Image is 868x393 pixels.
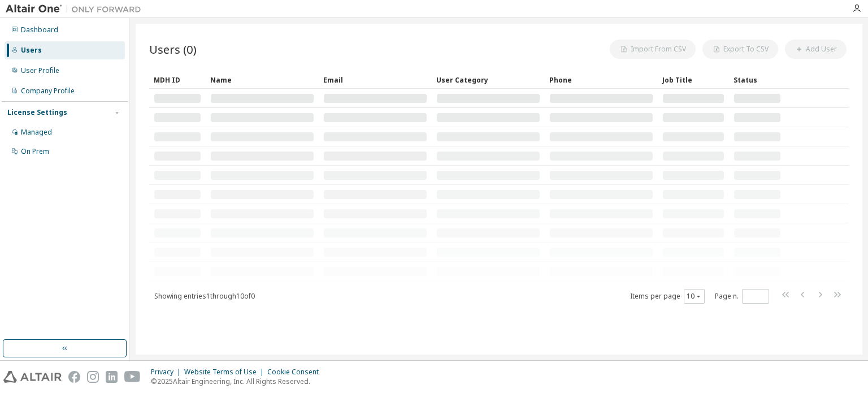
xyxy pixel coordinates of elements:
img: instagram.svg [87,371,99,383]
div: Email [323,71,427,89]
div: Phone [549,71,653,89]
div: Users [21,46,42,55]
div: Managed [21,128,52,137]
div: On Prem [21,147,49,156]
button: 10 [687,292,702,301]
img: linkedin.svg [106,371,118,383]
div: Cookie Consent [267,368,325,377]
div: Name [210,71,314,89]
img: altair_logo.svg [3,371,62,383]
div: User Category [436,71,540,89]
div: Job Title [662,71,724,89]
div: User Profile [21,66,59,75]
button: Export To CSV [702,40,778,59]
span: Users (0) [149,41,197,57]
img: Altair One [6,3,147,15]
span: Page n. [715,289,769,304]
span: Items per page [630,289,705,304]
button: Add User [785,40,847,59]
p: © 2025 Altair Engineering, Inc. All Rights Reserved. [151,377,325,386]
img: youtube.svg [124,371,141,383]
div: Privacy [151,368,184,377]
div: MDH ID [154,71,201,89]
button: Import From CSV [610,40,696,59]
div: License Settings [7,108,67,117]
span: Showing entries 1 through 10 of 0 [154,291,255,301]
div: Status [734,71,781,89]
div: Company Profile [21,87,75,96]
div: Website Terms of Use [184,368,267,377]
img: facebook.svg [68,371,80,383]
div: Dashboard [21,25,58,34]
